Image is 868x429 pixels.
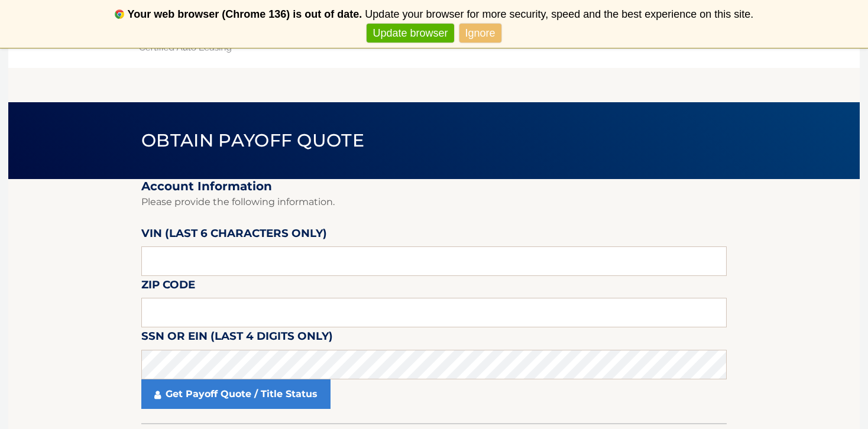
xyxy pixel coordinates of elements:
a: Get Payoff Quote / Title Status [141,379,331,409]
a: Ignore [459,24,501,43]
a: Update browser [367,24,454,43]
span: Update your browser for more security, speed and the best experience on this site. [365,8,753,20]
label: VIN (last 6 characters only) [141,225,327,246]
b: Your web browser (Chrome 136) is out of date. [128,8,362,20]
span: Obtain Payoff Quote [141,129,364,151]
label: Zip Code [141,276,195,298]
p: Please provide the following information. [141,194,727,210]
h2: Account Information [141,179,727,194]
label: SSN or EIN (last 4 digits only) [141,327,333,349]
